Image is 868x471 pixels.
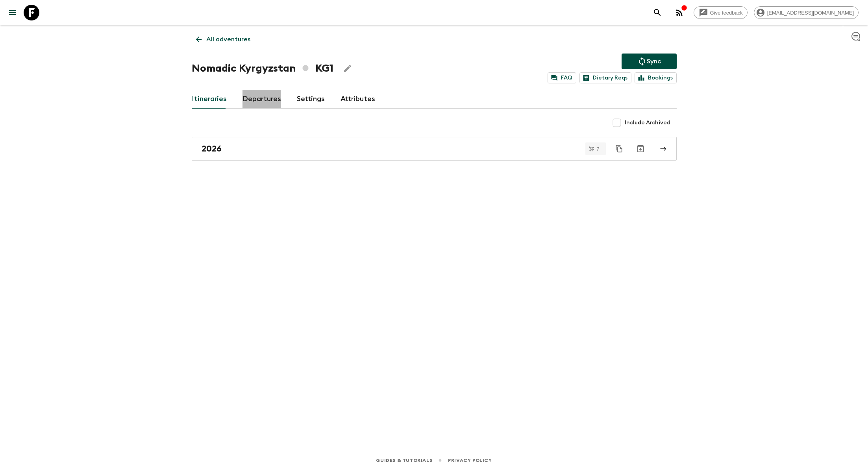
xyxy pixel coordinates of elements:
button: Edit Adventure Title [340,61,355,76]
div: [EMAIL_ADDRESS][DOMAIN_NAME] [754,6,859,19]
a: Privacy Policy [448,456,492,465]
a: Itineraries [192,90,227,109]
a: Attributes [341,90,375,109]
a: FAQ [548,72,576,83]
a: 2026 [192,137,677,161]
a: Departures [242,90,281,109]
a: All adventures [192,31,255,47]
button: Archive [633,141,648,157]
h2: 2026 [202,144,222,154]
a: Settings [297,90,325,109]
button: Duplicate [612,142,626,156]
button: search adventures [650,5,665,20]
span: 7 [592,146,604,151]
a: Dietary Reqs [579,72,631,83]
h1: Nomadic Kyrgyzstan KG1 [192,61,333,76]
span: Give feedback [706,10,747,16]
button: Sync adventure departures to the booking engine [622,54,677,69]
a: Guides & Tutorials [376,456,432,465]
span: Include Archived [625,119,670,127]
a: Bookings [635,72,677,83]
a: Give feedback [694,6,748,19]
button: menu [5,5,20,20]
p: Sync [647,57,661,66]
span: [EMAIL_ADDRESS][DOMAIN_NAME] [763,10,858,16]
p: All adventures [206,35,250,44]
